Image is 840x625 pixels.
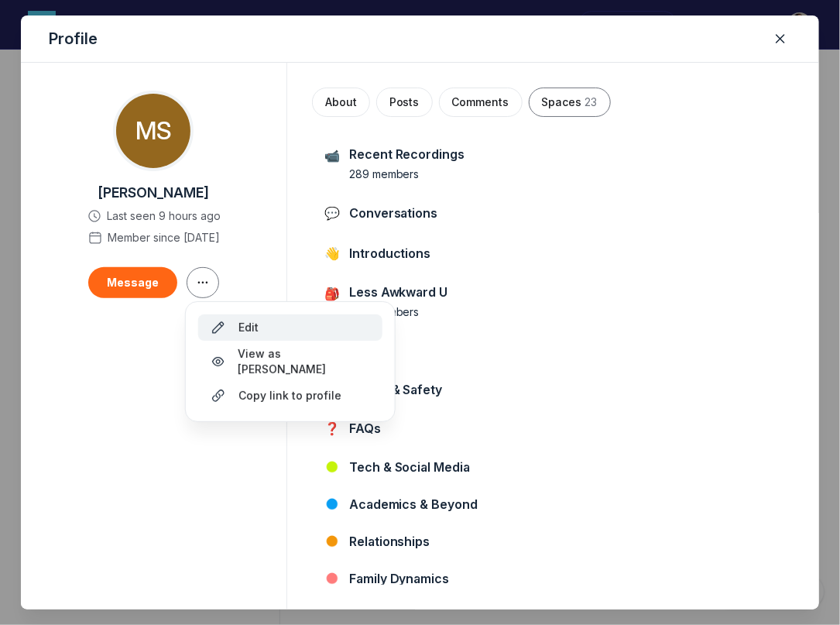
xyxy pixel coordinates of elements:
span: FAQs [349,421,381,436]
span: Introductions [349,246,431,261]
a: Family Dynamics [312,560,794,597]
span: Recent Recordings [349,146,465,162]
span: Tech & Social Media [349,459,471,475]
a: Health & Safety [312,371,794,408]
span: Copy link to profile [238,388,341,404]
div: MS [116,94,190,168]
span: Conversations [349,205,438,221]
span: Health & Safety [349,382,443,397]
button: Close [770,28,791,50]
span: Member since [DATE] [108,230,220,246]
button: About [312,88,370,117]
span: 📹 [324,148,340,163]
span: Edit [238,320,259,335]
a: ❓FAQs [312,408,794,448]
span: Spaces [542,94,582,110]
span: About [325,94,357,110]
span: Academics & Beyond [349,496,478,512]
a: 💬Conversations [312,193,794,233]
span: View as [PERSON_NAME] [238,346,370,377]
span: 👋 [324,246,340,261]
span: 289 members [349,167,420,180]
a: Tech & Social Media [312,448,794,486]
span: 💬 [324,205,340,221]
span: Comments [452,94,509,110]
a: 🗓️Events [312,331,794,371]
span: Relationships [349,534,430,549]
span: 🎒 [324,286,340,301]
span: [PERSON_NAME] [98,184,209,202]
span: Family Dynamics [349,571,450,586]
span: 23 [585,94,598,110]
span: Last seen 9 hours ago [107,208,221,224]
a: 🎒Less Awkward U286 members [312,273,794,331]
span: ❓ [324,421,340,436]
a: Relationships [312,523,794,560]
span: Less Awkward U [349,284,448,300]
a: Academics & Beyond [312,486,794,523]
button: Comments [439,88,523,117]
h5: Profile [49,28,98,50]
a: 👋Introductions [312,233,794,273]
a: 📹Recent Recordings289 members [312,136,794,193]
button: Spaces23 [529,88,611,117]
span: Posts [389,94,420,110]
button: Posts [376,88,433,117]
button: Message [88,267,177,298]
